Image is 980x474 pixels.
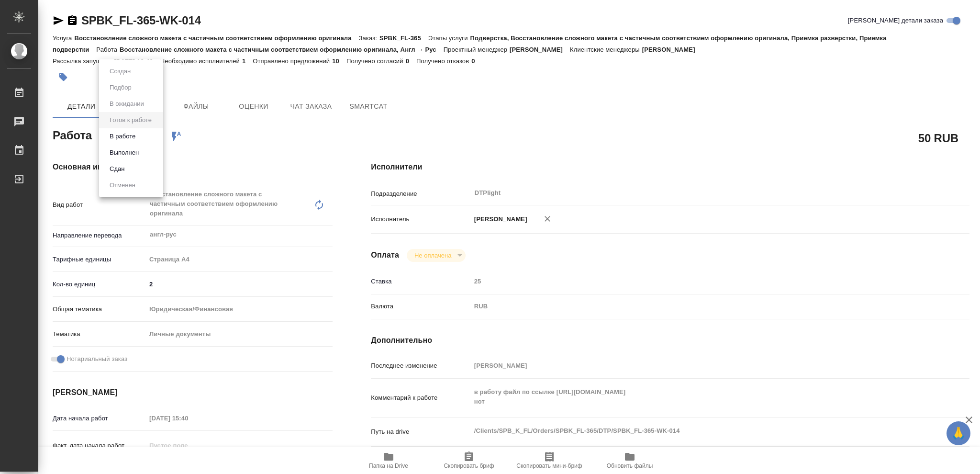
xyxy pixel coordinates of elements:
button: Создан [107,66,134,77]
button: Отменен [107,180,138,191]
button: Сдан [107,164,127,174]
button: Готов к работе [107,115,155,125]
button: Выполнен [107,147,142,158]
button: В ожидании [107,99,147,109]
button: В работе [107,131,138,142]
button: Подбор [107,82,134,93]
